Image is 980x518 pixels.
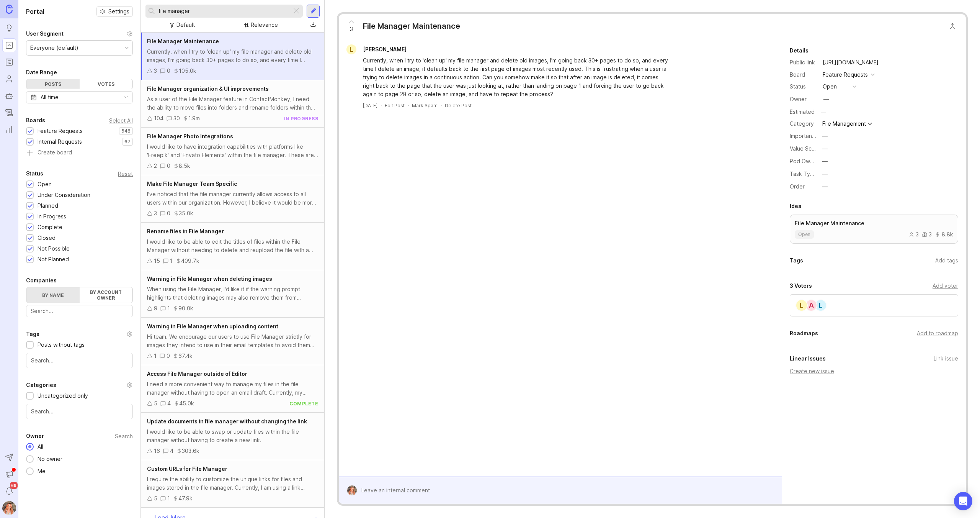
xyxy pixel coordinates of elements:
[147,370,247,377] span: Access File Manager outside of Editor
[408,102,409,109] div: ·
[154,67,157,75] div: 3
[822,144,828,153] div: —
[38,341,85,349] div: Posts without tags
[141,413,324,460] a: Update documents in file manager without changing the linkI would like to be able to swap or upda...
[167,352,170,360] div: 0
[38,223,62,231] div: Complete
[363,46,407,52] span: [PERSON_NAME]
[141,460,324,508] a: Custom URLs for File ManagerI require the ability to customize the unique links for files and ima...
[141,33,324,80] a: File Manager MaintenanceCurrently, when I try to 'clean up' my file manager and delete old images...
[147,238,318,254] div: I would like to be able to edit the titles of files within the File Manager without needing to de...
[795,299,808,311] div: L
[26,329,39,339] div: Tags
[790,109,815,115] div: Estimated
[2,38,16,52] a: Portal
[188,114,200,123] div: 1.9m
[820,57,881,67] a: [URL][DOMAIN_NAME]
[147,180,237,187] span: Make File Manager Team Specific
[945,18,960,34] button: Close button
[251,21,278,29] div: Relevance
[181,257,199,265] div: 409.7k
[154,209,157,218] div: 3
[790,367,958,375] div: Create new issue
[346,44,356,54] div: L
[26,431,44,441] div: Owner
[790,82,817,91] div: Status
[790,170,817,177] label: Task Type
[823,95,829,103] div: —
[363,21,460,31] div: File Manager Maintenance
[38,234,56,242] div: Closed
[823,70,868,79] div: Feature Requests
[178,494,193,503] div: 47.9k
[154,399,157,408] div: 5
[818,107,828,117] div: —
[167,494,170,503] div: 1
[38,212,66,221] div: In Progress
[2,72,16,86] a: Users
[147,85,269,92] span: File Manager organization & UI improvements
[790,256,803,265] div: Tags
[790,120,817,128] div: Category
[26,68,57,77] div: Date Range
[147,380,318,397] div: I need a more convenient way to manage my files in the file manager without having to open an ema...
[31,307,128,315] input: Search...
[2,106,16,120] a: Changelog
[917,329,958,338] div: Add to roadmap
[108,8,129,15] span: Settings
[141,128,324,175] a: File Manager Photo IntegrationsI would like to have integration capabilities with platforms like ...
[790,281,812,290] div: 3 Voters
[176,21,195,29] div: Default
[118,172,133,176] div: Reset
[120,94,132,100] svg: toggle icon
[154,494,157,503] div: 5
[141,80,324,128] a: File Manager organization & UI improvementsAs a user of the File Manager feature in ContactMonkey...
[179,67,196,75] div: 105.0k
[179,162,190,170] div: 8.5k
[115,434,133,438] div: Search
[2,484,16,498] button: Notifications
[26,169,43,178] div: Status
[154,304,157,313] div: 9
[173,114,180,123] div: 30
[790,95,817,103] div: Owner
[385,102,405,109] div: Edit Post
[2,55,16,69] a: Roadmaps
[147,95,318,112] div: As a user of the File Manager feature in ContactMonkey, I need the ability to move files into fol...
[790,202,802,211] div: Idea
[38,191,90,199] div: Under Consideration
[38,255,69,264] div: Not Planned
[922,232,932,237] div: 3
[141,270,324,318] a: Warning in File Manager when deleting imagesWhen using the File Manager, I'd like it if the warni...
[147,133,233,139] span: File Manager Photo Integrations
[141,365,324,413] a: Access File Manager outside of EditorI need a more convenient way to manage my files in the file ...
[147,428,318,444] div: I would like to be able to swap or update files within the file manager without having to create ...
[80,79,133,89] div: Votes
[167,399,171,408] div: 4
[345,485,359,495] img: Bronwen W
[790,46,808,55] div: Details
[154,447,160,455] div: 16
[38,138,82,146] div: Internal Requests
[38,127,83,135] div: Feature Requests
[170,257,173,265] div: 1
[170,447,173,455] div: 4
[284,115,318,122] div: in progress
[935,256,958,265] div: Add tags
[6,5,13,13] img: Canny Home
[26,276,57,285] div: Companies
[412,102,438,109] button: Mark Spam
[909,232,919,237] div: 3
[815,299,827,311] div: L
[441,102,442,109] div: ·
[38,180,52,189] div: Open
[790,354,826,363] div: Linear Issues
[363,103,377,108] time: [DATE]
[38,392,88,400] div: Uncategorized only
[26,79,80,89] div: Posts
[34,467,49,475] div: Me
[2,501,16,515] button: Bronwen W
[179,399,194,408] div: 45.0k
[147,228,224,234] span: Rename files in File Manager
[147,475,318,492] div: I require the ability to customize the unique links for files and images stored in the file manag...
